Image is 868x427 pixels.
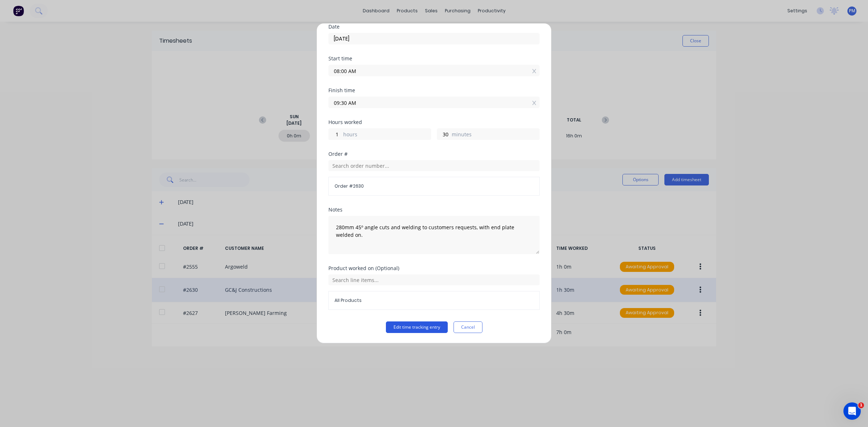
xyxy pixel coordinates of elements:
[328,274,540,285] input: Search line items...
[437,129,450,140] input: 0
[328,216,540,254] textarea: 280mm 45º angle cuts and welding to customers requests, with end plate welded on.
[843,402,861,420] iframe: Intercom live chat
[452,131,539,140] label: minutes
[335,297,533,304] span: All Products
[328,120,540,125] div: Hours worked
[386,321,448,333] button: Edit time tracking entry
[335,183,533,189] span: Order # 2630
[343,131,431,140] label: hours
[328,160,540,171] input: Search order number...
[328,266,540,271] div: Product worked on (Optional)
[328,24,540,29] div: Date
[858,402,864,408] span: 1
[454,321,482,333] button: Cancel
[328,151,540,157] div: Order #
[328,56,540,61] div: Start time
[328,88,540,93] div: Finish time
[328,207,540,212] div: Notes
[329,129,341,140] input: 0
